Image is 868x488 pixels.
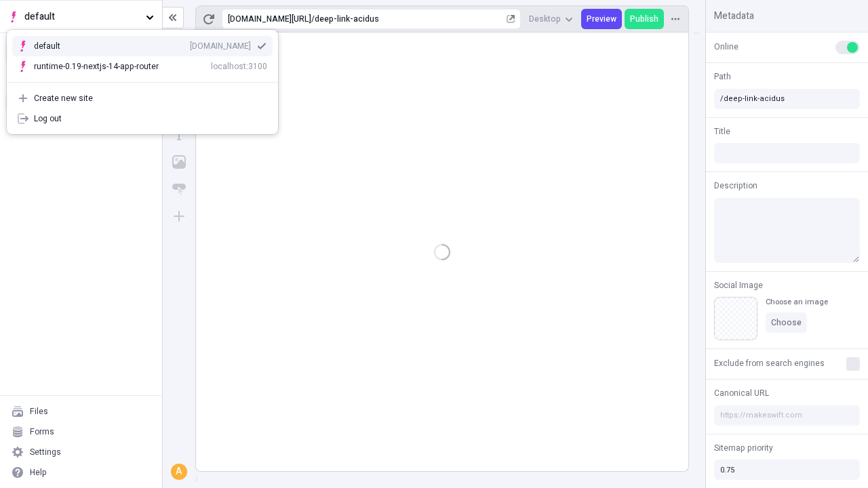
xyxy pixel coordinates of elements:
div: deep-link-acidus [315,14,504,24]
span: Description [714,180,757,192]
div: localhost:3100 [211,61,267,72]
div: Forms [30,426,54,437]
span: default [24,9,140,24]
div: A [172,465,186,479]
div: [DOMAIN_NAME] [190,41,251,52]
div: runtime-0.19-nextjs-14-app-router [34,61,159,72]
span: Title [714,125,730,138]
div: [URL][DOMAIN_NAME] [228,14,311,24]
div: Settings [30,447,61,457]
span: Social Image [714,279,763,291]
span: Canonical URL [714,387,769,399]
button: Choose [766,312,807,333]
span: Preview [587,14,616,24]
span: Exclude from search engines [714,357,825,369]
button: Publish [625,9,664,29]
span: Online [714,41,738,53]
div: Suggestions [7,30,278,82]
button: Preview [581,9,622,29]
button: Image [167,150,191,174]
div: Help [30,467,47,478]
span: Publish [630,14,658,24]
div: / [311,14,315,24]
div: Files [30,406,48,417]
input: Search sites or actions [7,20,278,41]
span: Choose [771,317,802,328]
button: Button [167,177,191,201]
input: https://makeswift.com [714,405,860,426]
div: default [34,41,81,52]
span: Path [714,70,731,83]
span: Desktop [529,14,561,24]
button: Desktop [524,9,578,29]
div: Choose an image [766,297,828,307]
button: Text [167,123,191,147]
span: Sitemap priority [714,442,773,454]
